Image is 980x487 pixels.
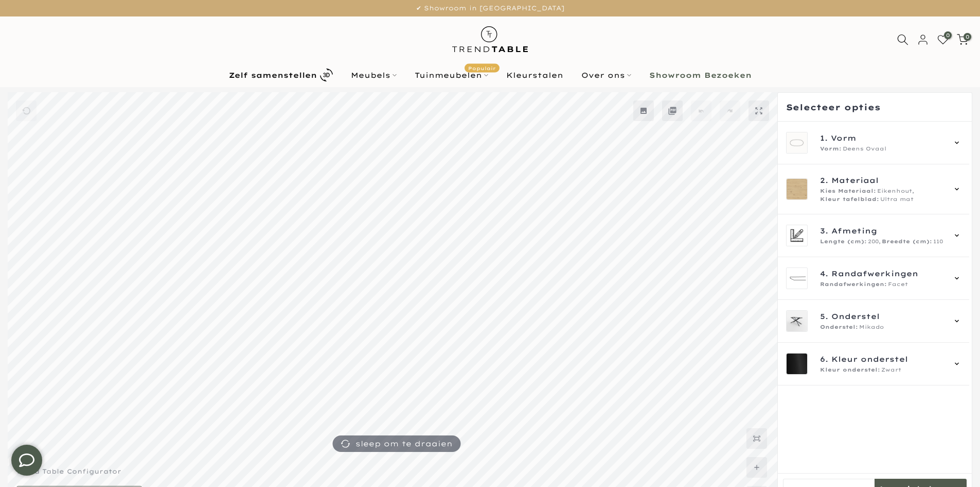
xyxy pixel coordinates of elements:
[649,72,752,79] b: Showroom Bezoeken
[465,63,500,72] span: Populair
[342,69,405,81] a: Meubels
[957,34,968,45] a: 0
[229,72,317,79] b: Zelf samenstellen
[1,434,52,486] iframe: toggle-frame
[964,33,971,41] span: 0
[445,16,535,62] img: trend-table
[405,69,497,81] a: TuinmeubelenPopulair
[944,31,952,39] span: 0
[572,69,640,81] a: Over ons
[937,34,949,45] a: 0
[13,3,967,14] p: ✔ Showroom in [GEOGRAPHIC_DATA]
[640,69,760,81] a: Showroom Bezoeken
[220,66,342,84] a: Zelf samenstellen
[497,69,572,81] a: Kleurstalen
